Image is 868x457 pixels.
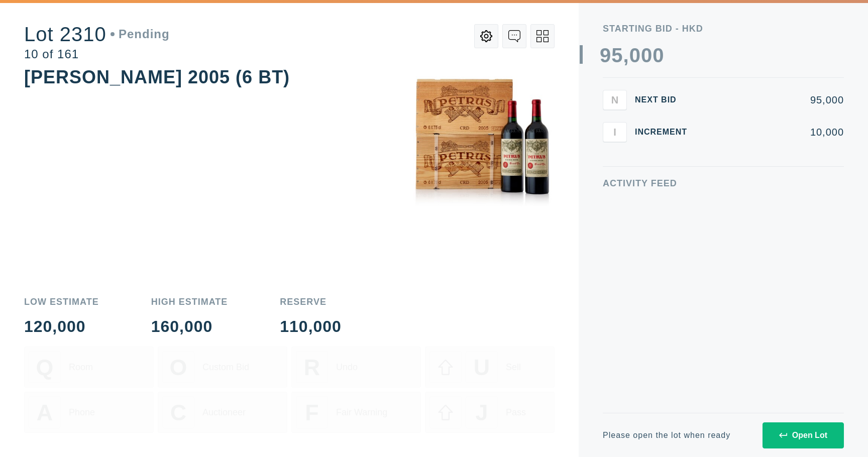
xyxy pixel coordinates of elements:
div: 5 [611,45,623,65]
button: I [603,122,627,142]
div: 120,000 [24,318,99,334]
button: N [603,90,627,110]
div: 0 [641,45,653,65]
div: Next Bid [635,96,695,104]
div: Starting Bid - HKD [603,24,844,33]
span: I [613,126,616,138]
div: Reserve [280,297,342,306]
div: 10,000 [703,127,844,137]
div: Open Lot [779,431,827,440]
div: 160,000 [151,318,228,334]
div: Increment [635,128,695,136]
div: 0 [653,45,664,65]
div: 9 [600,45,611,65]
div: High Estimate [151,297,228,306]
div: Pending [111,28,170,40]
div: Low Estimate [24,297,99,306]
div: 95,000 [703,95,844,105]
div: Please open the lot when ready [603,431,730,439]
div: Lot 2310 [24,24,170,44]
div: 10 of 161 [24,48,170,60]
div: 110,000 [280,318,342,334]
span: N [611,94,618,105]
div: , [623,45,629,246]
div: [PERSON_NAME] 2005 (6 BT) [24,67,290,87]
div: 0 [629,45,641,65]
div: Activity Feed [603,179,844,188]
button: Open Lot [763,422,844,448]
